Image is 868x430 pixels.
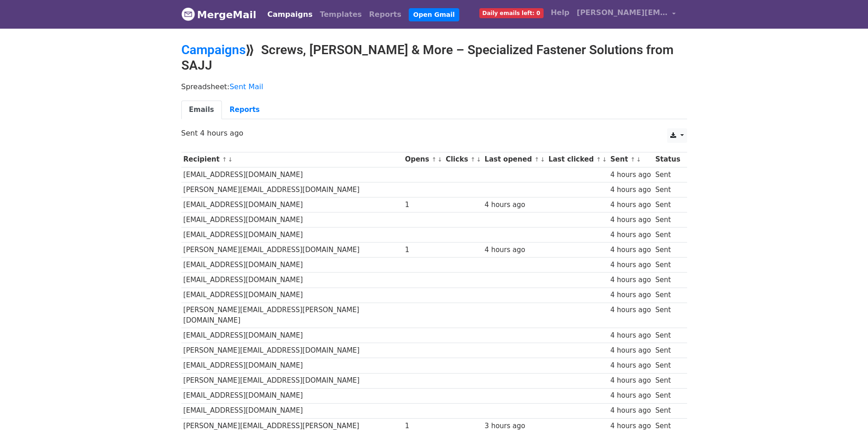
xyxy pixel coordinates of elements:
[181,243,403,258] td: [PERSON_NAME][EMAIL_ADDRESS][DOMAIN_NAME]
[610,260,651,270] div: 4 hours ago
[181,167,403,182] td: [EMAIL_ADDRESS][DOMAIN_NAME]
[228,156,233,163] a: ↓
[653,273,682,288] td: Sent
[610,330,651,341] div: 4 hours ago
[653,303,682,328] td: Sent
[409,8,459,21] a: Open Gmail
[181,228,403,243] td: [EMAIL_ADDRESS][DOMAIN_NAME]
[610,305,651,315] div: 4 hours ago
[181,358,403,373] td: [EMAIL_ADDRESS][DOMAIN_NAME]
[181,7,195,21] img: MergeMail logo
[610,390,651,401] div: 4 hours ago
[405,245,442,255] div: 1
[476,156,481,163] a: ↓
[534,156,539,163] a: ↑
[610,375,651,386] div: 4 hours ago
[573,4,680,25] a: [PERSON_NAME][EMAIL_ADDRESS][DOMAIN_NAME]
[610,345,651,356] div: 4 hours ago
[181,303,403,328] td: [PERSON_NAME][EMAIL_ADDRESS][PERSON_NAME][DOMAIN_NAME]
[181,343,403,358] td: [PERSON_NAME][EMAIL_ADDRESS][DOMAIN_NAME]
[485,245,544,255] div: 4 hours ago
[181,82,687,91] p: Spreadsheet:
[610,200,651,210] div: 4 hours ago
[479,8,544,18] span: Daily emails left: 0
[181,403,403,418] td: [EMAIL_ADDRESS][DOMAIN_NAME]
[610,360,651,371] div: 4 hours ago
[476,4,547,22] a: Daily emails left: 0
[181,388,403,403] td: [EMAIL_ADDRESS][DOMAIN_NAME]
[653,182,682,197] td: Sent
[577,7,668,18] span: [PERSON_NAME][EMAIL_ADDRESS][DOMAIN_NAME]
[181,258,403,273] td: [EMAIL_ADDRESS][DOMAIN_NAME]
[181,288,403,303] td: [EMAIL_ADDRESS][DOMAIN_NAME]
[181,5,257,24] a: MergeMail
[405,200,442,210] div: 1
[653,258,682,273] td: Sent
[653,243,682,258] td: Sent
[610,230,651,240] div: 4 hours ago
[264,5,316,24] a: Campaigns
[181,182,403,197] td: [PERSON_NAME][EMAIL_ADDRESS][DOMAIN_NAME]
[181,42,687,73] h2: ⟫ Screws, [PERSON_NAME] & More – Specialized Fastener Solutions from SAJJ
[547,4,573,22] a: Help
[653,228,682,243] td: Sent
[181,152,403,167] th: Recipient
[181,197,403,212] td: [EMAIL_ADDRESS][DOMAIN_NAME]
[653,152,682,167] th: Status
[610,290,651,300] div: 4 hours ago
[653,212,682,228] td: Sent
[181,273,403,288] td: [EMAIL_ADDRESS][DOMAIN_NAME]
[316,5,365,24] a: Templates
[181,373,403,388] td: [PERSON_NAME][EMAIL_ADDRESS][DOMAIN_NAME]
[540,156,545,163] a: ↓
[471,156,476,163] a: ↑
[222,156,227,163] a: ↑
[181,328,403,343] td: [EMAIL_ADDRESS][DOMAIN_NAME]
[610,275,651,285] div: 4 hours ago
[181,42,246,57] a: Campaigns
[653,167,682,182] td: Sent
[653,388,682,403] td: Sent
[443,152,482,167] th: Clicks
[608,152,653,167] th: Sent
[596,156,601,163] a: ↑
[610,185,651,195] div: 4 hours ago
[631,156,636,163] a: ↑
[437,156,442,163] a: ↓
[230,82,263,91] a: Sent Mail
[546,152,608,167] th: Last clicked
[222,101,267,119] a: Reports
[602,156,607,163] a: ↓
[431,156,437,163] a: ↑
[181,101,222,119] a: Emails
[610,215,651,225] div: 4 hours ago
[653,343,682,358] td: Sent
[653,373,682,388] td: Sent
[636,156,641,163] a: ↓
[653,328,682,343] td: Sent
[610,245,651,255] div: 4 hours ago
[610,170,651,180] div: 4 hours ago
[483,152,546,167] th: Last opened
[181,212,403,228] td: [EMAIL_ADDRESS][DOMAIN_NAME]
[181,128,687,138] p: Sent 4 hours ago
[403,152,444,167] th: Opens
[653,403,682,418] td: Sent
[653,288,682,303] td: Sent
[653,358,682,373] td: Sent
[485,200,544,210] div: 4 hours ago
[365,5,405,24] a: Reports
[653,197,682,212] td: Sent
[610,405,651,416] div: 4 hours ago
